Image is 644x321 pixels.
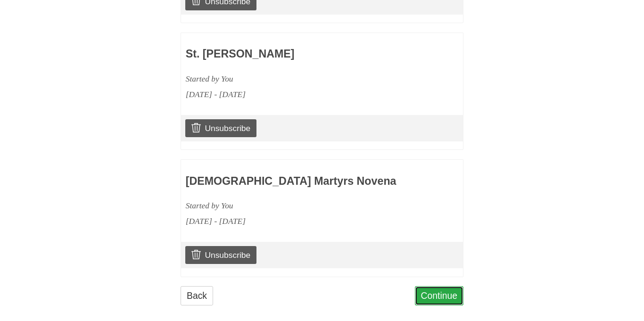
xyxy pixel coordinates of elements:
h3: [DEMOGRAPHIC_DATA] Martyrs Novena [186,175,404,188]
div: Started by You [186,198,404,214]
h3: St. [PERSON_NAME] [186,48,404,60]
a: Continue [415,286,464,305]
a: Unsubscribe [185,119,256,137]
div: [DATE] - [DATE] [186,214,404,229]
div: Started by You [186,71,404,87]
a: Unsubscribe [185,246,256,264]
a: Back [181,286,213,305]
div: [DATE] - [DATE] [186,87,404,102]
